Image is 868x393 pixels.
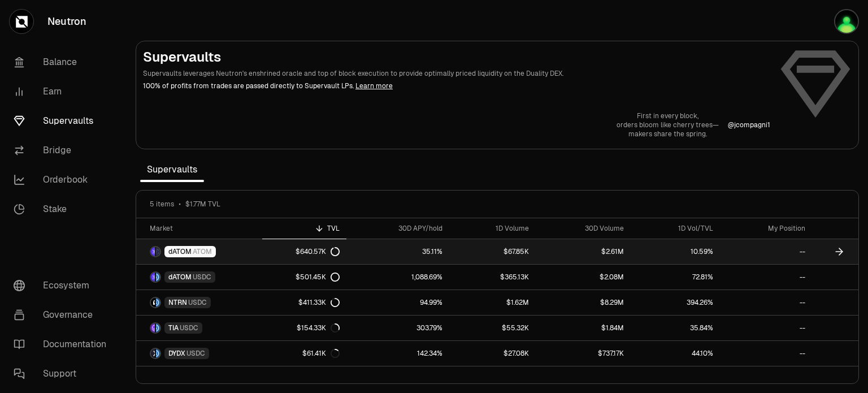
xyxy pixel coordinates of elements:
[728,120,770,129] a: @jcompagni1
[449,316,536,340] a: $55.32K
[353,224,442,233] div: 30D APY/hold
[449,341,536,366] a: $27.08K
[151,247,155,256] img: dATOM Logo
[449,265,536,290] a: $365.13K
[720,265,813,290] a: --
[186,349,205,358] span: USDC
[5,136,122,165] a: Bridge
[5,106,122,136] a: Supervaults
[151,349,155,358] img: DYDX Logo
[136,239,262,264] a: dATOM LogoATOM LogodATOMATOM
[5,47,122,77] a: Balance
[168,273,192,282] span: dATOM
[151,323,155,332] img: TIA Logo
[185,200,220,209] span: $1.77M TVL
[156,273,160,282] img: USDC Logo
[536,265,631,290] a: $2.08M
[143,68,770,79] p: Supervaults leverages Neutron's enshrined oracle and top of block execution to provide optimally ...
[262,265,346,290] a: $501.45K
[720,341,813,366] a: --
[193,273,211,282] span: USDC
[296,273,340,282] div: $501.45K
[151,273,155,282] img: dATOM Logo
[456,224,529,233] div: 1D Volume
[168,323,179,332] span: TIA
[136,290,262,315] a: NTRN LogoUSDC LogoNTRNUSDC
[346,265,449,290] a: 1,088.69%
[143,48,770,66] h2: Supervaults
[536,341,631,366] a: $737.17K
[355,81,393,90] a: Learn more
[617,111,719,139] a: First in every block,orders bloom like cherry trees—makers share the spring.
[180,323,198,332] span: USDC
[168,349,185,358] span: DYDX
[617,120,719,129] p: orders bloom like cherry trees—
[156,298,160,307] img: USDC Logo
[136,341,262,366] a: DYDX LogoUSDC LogoDYDXUSDC
[449,290,536,315] a: $1.62M
[720,239,813,264] a: --
[542,224,624,233] div: 30D Volume
[168,298,187,307] span: NTRN
[346,341,449,366] a: 142.34%
[5,359,122,388] a: Support
[5,165,122,195] a: Orderbook
[269,224,340,233] div: TVL
[150,224,255,233] div: Market
[5,300,122,330] a: Governance
[449,239,536,264] a: $67.85K
[143,81,770,91] p: 100% of profits from trades are passed directly to Supervault LPs.
[156,349,160,358] img: USDC Logo
[834,9,859,34] img: Tay Cosmos
[720,290,813,315] a: --
[168,247,192,256] span: dATOM
[262,290,346,315] a: $411.33K
[5,195,122,224] a: Stake
[346,316,449,340] a: 303.79%
[262,239,346,264] a: $640.57K
[536,239,631,264] a: $2.61M
[5,77,122,106] a: Earn
[346,290,449,315] a: 94.99%
[637,224,713,233] div: 1D Vol/TVL
[188,298,207,307] span: USDC
[151,298,155,307] img: NTRN Logo
[631,290,720,315] a: 394.26%
[631,265,720,290] a: 72.81%
[150,200,174,209] span: 5 items
[631,341,720,366] a: 44.10%
[631,316,720,340] a: 35.84%
[5,330,122,359] a: Documentation
[296,247,340,256] div: $640.57K
[262,316,346,340] a: $154.33K
[136,265,262,290] a: dATOM LogoUSDC LogodATOMUSDC
[193,247,212,256] span: ATOM
[156,247,160,256] img: ATOM Logo
[136,316,262,340] a: TIA LogoUSDC LogoTIAUSDC
[298,298,340,307] div: $411.33K
[140,158,204,181] span: Supervaults
[302,349,340,358] div: $61.41K
[262,341,346,366] a: $61.41K
[536,316,631,340] a: $1.84M
[720,316,813,340] a: --
[728,120,770,129] p: @ jcompagni1
[727,224,806,233] div: My Position
[346,239,449,264] a: 35.11%
[617,111,719,120] p: First in every block,
[631,239,720,264] a: 10.59%
[536,290,631,315] a: $8.29M
[156,323,160,332] img: USDC Logo
[617,129,719,139] p: makers share the spring.
[5,271,122,300] a: Ecosystem
[297,323,340,332] div: $154.33K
